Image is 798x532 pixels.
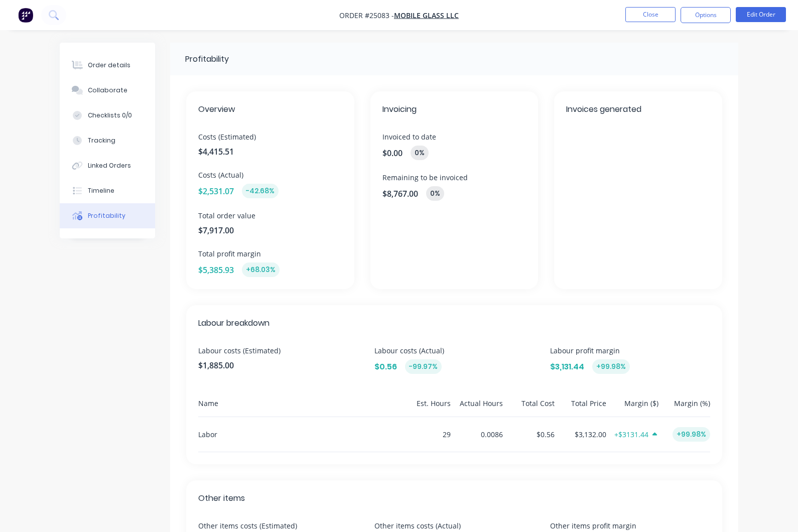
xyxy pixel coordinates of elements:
span: Invoices generated [566,103,710,115]
span: Invoiced to date [382,131,526,142]
button: Edit Order [736,7,786,22]
span: Other items profit margin [550,520,710,531]
div: Order details [88,61,130,70]
span: $8,767.00 [382,188,418,200]
div: Total Cost [507,398,555,417]
span: $5,385.93 [198,264,234,276]
button: Close [625,7,676,22]
span: Other items [198,492,710,504]
button: Timeline [60,178,155,203]
div: Collaborate [88,86,127,95]
img: Factory [18,8,33,23]
div: +99.98% [673,427,710,442]
div: $0.56 [507,417,555,452]
button: Tracking [60,128,155,153]
div: +68.03% [242,262,280,277]
div: -99.97% [405,359,442,374]
div: +99.98% [592,359,630,374]
span: Costs (Actual) [198,170,342,180]
button: Order details [60,53,155,78]
span: $0.56 [374,361,397,373]
span: $7,917.00 [198,224,342,236]
button: +$3131.44 [614,429,658,440]
div: 0 % [411,146,429,160]
div: Est. Hours [403,398,451,417]
a: Mobile Glass LLC [394,11,459,20]
span: Order #25083 - [339,11,394,20]
div: Name [198,398,399,417]
div: Total Price [559,398,606,417]
span: Labour breakdown [198,317,710,329]
span: +$3131.44 [614,430,658,439]
span: Labour costs (Estimated) [198,345,358,356]
div: Tracking [88,136,115,145]
div: Actual Hours [455,398,502,417]
span: Total order value [198,210,342,221]
span: Labour profit margin [550,345,710,356]
button: Collaborate [60,78,155,103]
span: $4,415.51 [198,146,342,158]
div: Profitability [185,53,229,65]
span: Other items costs (Estimated) [198,520,358,531]
div: Profitability [88,211,125,220]
div: Timeline [88,186,114,195]
button: Options [681,7,731,23]
button: Checklists 0/0 [60,103,155,128]
span: Other items costs (Actual) [374,520,535,531]
span: $1,885.00 [198,359,358,371]
span: Costs (Estimated) [198,131,342,142]
span: Invoicing [382,103,526,115]
button: Profitability [60,203,155,228]
span: Total profit margin [198,248,342,259]
div: Linked Orders [88,161,131,170]
span: $2,531.07 [198,185,234,197]
div: Checklists 0/0 [88,111,132,120]
span: $0.00 [382,147,403,159]
span: Labour costs (Actual) [374,345,535,356]
span: Overview [198,103,342,115]
div: Margin (%) [662,398,710,417]
div: Labor [198,417,399,452]
button: Linked Orders [60,153,155,178]
div: 29 [403,417,451,452]
span: $3,131.44 [550,361,584,373]
div: $3,132.00 [559,417,606,452]
div: -42.68% [242,184,279,198]
div: Margin ($) [610,398,658,417]
span: Remaining to be invoiced [382,172,526,183]
div: 0 % [426,186,444,201]
div: 0.0086 [455,417,502,452]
